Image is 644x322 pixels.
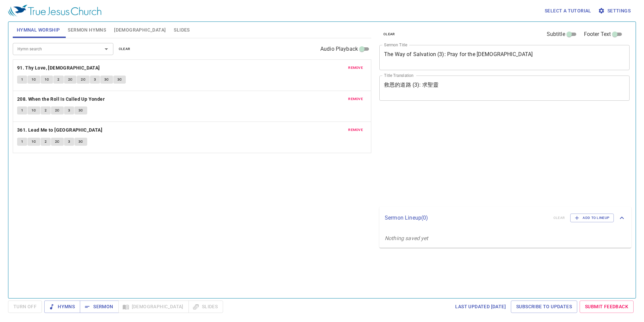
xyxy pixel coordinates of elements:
span: 2 [45,139,47,145]
span: remove [348,127,363,133]
span: Footer Text [584,30,611,38]
div: Sermon Lineup(0)clearAdd to Lineup [379,207,631,229]
button: 91. Thy Love, [DEMOGRAPHIC_DATA] [17,64,101,72]
button: 1C [28,106,40,114]
span: 3 [68,107,70,113]
button: 3 [64,106,74,114]
button: remove [344,95,367,103]
button: Add to Lineup [570,214,614,222]
span: 2 [45,107,47,113]
button: 2C [51,138,64,146]
button: 3C [100,76,113,84]
span: Submit Feedback [585,303,628,311]
span: Subscribe to Updates [516,303,572,311]
button: 208. When the Roll Is Called Up Yonder [17,95,106,103]
span: 2C [81,77,86,83]
button: 2 [41,106,51,114]
span: clear [383,31,395,37]
span: Hymnal Worship [17,26,60,34]
textarea: The Way of Salvation (3): Pray for the [DEMOGRAPHIC_DATA] [384,51,625,64]
button: 1C [41,76,53,84]
button: 2C [64,76,77,84]
button: 1 [17,138,27,146]
span: remove [348,96,363,102]
span: 2C [55,139,60,145]
span: Select a tutorial [545,7,591,15]
span: Hymns [50,303,75,311]
span: 1C [32,77,36,83]
button: 2C [51,106,64,114]
img: True Jesus Church [8,5,101,17]
button: 2C [77,76,90,84]
span: 1 [21,139,23,145]
button: Settings [597,5,633,17]
span: clear [119,46,130,52]
button: 3 [64,138,74,146]
p: Sermon Lineup ( 0 ) [385,214,548,222]
button: Open [102,44,111,54]
button: Hymns [44,301,80,313]
button: 361. Lead Me to [GEOGRAPHIC_DATA] [17,126,104,134]
b: 208. When the Roll Is Called Up Yonder [17,95,105,103]
button: Select a tutorial [542,5,594,17]
button: remove [344,64,367,72]
a: Subscribe to Updates [511,301,577,313]
span: 2C [68,77,73,83]
span: Slides [174,26,190,34]
button: 3C [113,76,126,84]
button: clear [379,30,399,38]
button: 3C [74,106,87,114]
span: 3C [117,77,122,83]
a: Submit Feedback [580,301,634,313]
button: 1 [17,106,27,114]
button: 1 [17,76,27,84]
b: 91. Thy Love, [DEMOGRAPHIC_DATA] [17,64,100,72]
span: 3 [68,139,70,145]
span: 3C [104,77,109,83]
span: 1C [45,77,49,83]
span: Sermon Hymns [68,26,106,34]
span: Audio Playback [320,45,358,53]
button: 2 [41,138,51,146]
span: [DEMOGRAPHIC_DATA] [114,26,166,34]
a: Last updated [DATE] [452,301,508,313]
span: Subtitle [547,30,565,38]
span: 3C [78,139,83,145]
i: Nothing saved yet [385,235,428,241]
button: 2 [53,76,63,84]
span: 3C [78,107,83,113]
span: 2 [57,77,59,83]
button: Sermon [80,301,118,313]
button: clear [115,45,135,53]
button: remove [344,126,367,134]
span: Settings [599,7,631,15]
textarea: 救恩的道路 (3): 求聖靈 [384,82,625,94]
span: Last updated [DATE] [455,303,506,311]
span: Sermon [85,303,113,311]
b: 361. Lead Me to [GEOGRAPHIC_DATA] [17,126,102,134]
span: 1C [32,139,36,145]
span: 1 [21,107,23,113]
span: 3 [94,77,96,83]
span: 2C [55,107,60,113]
iframe: from-child [377,108,580,204]
span: remove [348,65,363,71]
span: 1 [21,77,23,83]
button: 3C [74,138,87,146]
span: 1C [32,107,36,113]
button: 1C [28,138,40,146]
button: 3 [90,76,100,84]
button: 1C [28,76,40,84]
span: Add to Lineup [575,215,609,221]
